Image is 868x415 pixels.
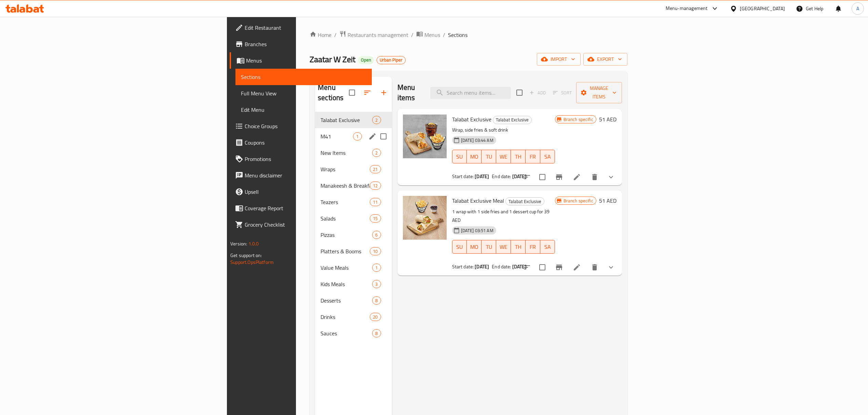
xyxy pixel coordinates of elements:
button: FR [526,240,540,254]
span: Talabat Exclusive [321,116,372,124]
nav: Menu sections [315,109,392,344]
span: End date: [492,262,511,271]
span: Pizzas [321,231,372,239]
div: Desserts8 [315,292,392,309]
button: WE [496,240,511,254]
span: Upsell [245,188,366,196]
span: 21 [370,166,380,173]
a: Menus [230,52,372,69]
button: delete [586,169,603,185]
span: Sort sections [359,84,376,101]
span: Promotions [245,155,366,163]
button: show more [603,169,619,185]
span: SU [455,152,464,162]
button: SU [452,150,467,163]
span: Grocery Checklist [245,220,366,229]
img: Talabat Exclusive Meal [403,196,447,240]
span: 1.0.0 [248,239,259,248]
span: 3 [372,281,380,287]
span: Manakeesh & Breakfast [321,182,370,190]
button: Branch-specific-item [551,259,567,276]
button: edit [367,131,378,142]
span: Full Menu View [241,89,366,97]
span: Platters & Booms [321,247,370,255]
span: 10 [370,248,380,255]
span: Sections [241,73,366,81]
div: Teazers11 [315,194,392,210]
span: SU [455,242,464,252]
span: Start date: [452,262,474,271]
li: / [443,31,445,39]
span: End date: [492,172,511,181]
span: SA [543,152,552,162]
div: items [370,247,381,255]
h2: Menu items [397,82,422,103]
div: Teazers [321,198,370,206]
nav: breadcrumb [310,30,627,39]
span: Talabat Exclusive [506,198,544,205]
span: [DATE] 03:44 AM [458,137,496,144]
span: TH [514,242,523,252]
a: Choice Groups [230,118,372,134]
span: 20 [370,314,380,320]
span: Menu disclaimer [245,171,366,179]
a: Coverage Report [230,200,372,216]
div: New Items2 [315,145,392,161]
span: 1 [372,265,380,271]
div: Kids Meals3 [315,276,392,292]
button: TH [511,240,526,254]
a: Grocery Checklist [230,216,372,233]
span: 8 [372,297,380,304]
input: search [430,87,511,99]
span: Add item [527,88,548,98]
span: Sauces [321,329,372,337]
div: Salads [321,214,370,223]
span: Menus [246,56,366,65]
button: show more [603,259,619,276]
button: MO [467,150,482,163]
span: Edit Restaurant [245,24,366,32]
a: Branches [230,36,372,52]
div: Desserts [321,296,372,305]
div: [GEOGRAPHIC_DATA] [740,5,785,12]
div: Sauces8 [315,325,392,342]
span: Coverage Report [245,204,366,212]
div: items [370,182,381,190]
button: TU [482,240,496,254]
a: Edit Restaurant [230,19,372,36]
span: Branch specific [561,198,596,204]
span: 1 [353,133,361,140]
svg: Show Choices [607,263,615,271]
a: Upsell [230,184,372,200]
button: export [583,53,627,66]
span: import [542,55,575,64]
div: Menu-management [666,4,708,13]
span: Wraps [321,165,370,173]
div: items [372,264,381,272]
div: Value Meals [321,264,372,272]
span: export [589,55,622,64]
span: Restaurants management [348,31,408,39]
h6: 51 AED [599,196,616,205]
div: M411edit [315,128,392,145]
span: Get support on: [230,251,262,260]
span: Drinks [321,313,370,321]
a: Full Menu View [235,85,372,102]
div: Salads15 [315,210,392,227]
a: Edit menu item [573,173,581,181]
span: Kids Meals [321,280,372,288]
div: items [370,313,381,321]
div: items [372,296,381,305]
button: delete [586,259,603,276]
span: Version: [230,239,247,248]
span: 2 [372,117,380,123]
svg: Show Choices [607,173,615,181]
button: TH [511,150,526,163]
a: Restaurants management [339,30,408,39]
